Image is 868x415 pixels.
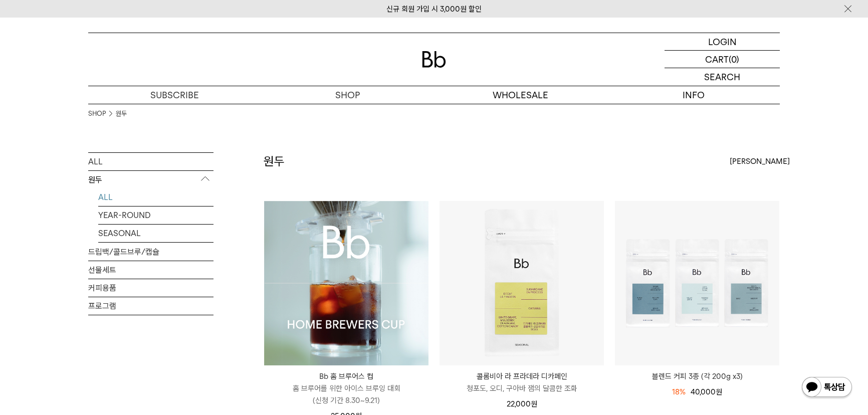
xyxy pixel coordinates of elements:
a: 블렌드 커피 3종 (각 200g x3) [615,370,779,382]
a: LOGIN [665,33,780,51]
p: INFO [607,86,780,104]
span: 원 [531,399,537,408]
a: SUBSCRIBE [88,86,261,104]
a: Bb 홈 브루어스 컵 [264,201,428,365]
p: LOGIN [708,33,737,50]
span: 원 [716,387,722,396]
div: 18% [672,386,686,398]
img: 카카오톡 채널 1:1 채팅 버튼 [801,376,853,400]
p: SEARCH [704,68,740,86]
p: 홈 브루어를 위한 아이스 브루잉 대회 (신청 기간 8.30~9.21) [264,382,428,406]
a: 프로그램 [88,297,213,315]
p: 원두 [88,171,213,189]
p: CART [705,51,729,68]
img: 콜롬비아 라 프라데라 디카페인 [440,201,604,365]
a: CART (0) [665,51,780,68]
h2: 원두 [264,153,285,170]
p: 콜롬비아 라 프라데라 디카페인 [440,370,604,382]
p: (0) [729,51,739,68]
a: YEAR-ROUND [98,206,213,224]
span: [PERSON_NAME] [730,155,790,167]
a: ALL [98,188,213,206]
img: 블렌드 커피 3종 (각 200g x3) [615,201,779,365]
a: 커피용품 [88,279,213,297]
img: 1000001223_add2_021.jpg [264,201,428,365]
p: WHOLESALE [434,86,607,104]
a: 신규 회원 가입 시 3,000원 할인 [386,5,482,14]
span: 40,000 [691,387,722,396]
a: SHOP [88,109,106,119]
span: 22,000 [507,399,537,408]
img: 로고 [422,51,446,68]
a: SEASONAL [98,225,213,242]
a: Bb 홈 브루어스 컵 홈 브루어를 위한 아이스 브루잉 대회(신청 기간 8.30~9.21) [264,370,428,406]
a: SHOP [261,86,434,104]
a: 선물세트 [88,261,213,279]
a: 원두 [116,109,127,119]
p: 청포도, 오디, 구아바 잼의 달콤한 조화 [440,382,604,394]
a: ALL [88,153,213,170]
a: 드립백/콜드브루/캡슐 [88,243,213,261]
a: 콜롬비아 라 프라데라 디카페인 청포도, 오디, 구아바 잼의 달콤한 조화 [440,370,604,394]
p: Bb 홈 브루어스 컵 [264,370,428,382]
